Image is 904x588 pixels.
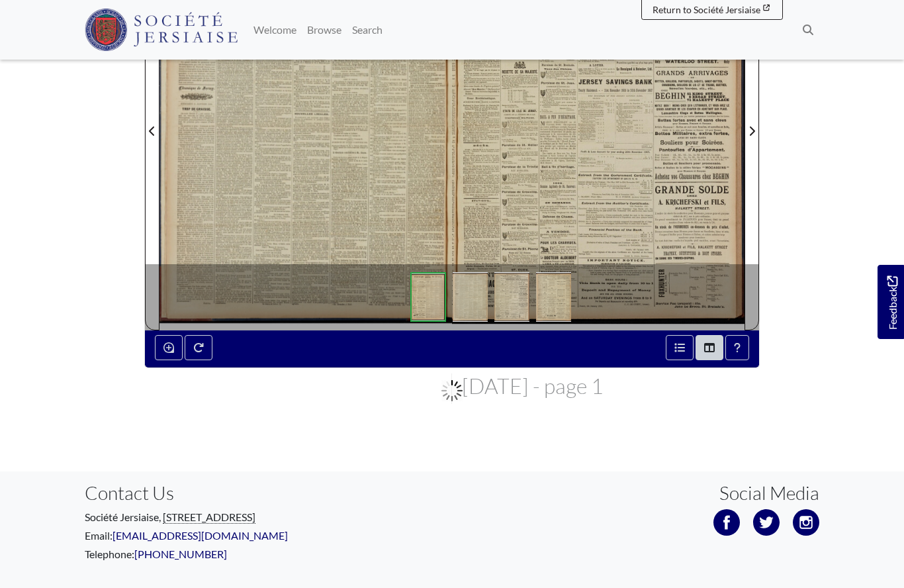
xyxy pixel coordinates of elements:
[113,529,288,542] a: [EMAIL_ADDRESS][DOMAIN_NAME]
[410,272,446,322] img: 82cd839175d19c9d36d838dfe6c09a8b3a14eb784970b8dcd4cb8dfaa3a2fc15
[884,275,900,329] span: Feedback
[696,335,723,360] button: Thumbnails
[666,335,694,360] button: Open metadata window
[653,4,760,15] span: Return to Société Jersiaise
[725,335,749,360] button: Help
[878,265,904,339] a: Would you like to provide feedback?
[85,482,442,505] h3: Contact Us
[85,509,442,525] p: Société Jersiaise,
[85,9,238,51] img: Société Jersiaise
[134,548,227,560] a: [PHONE_NUMBER]
[185,335,212,360] button: Rotate the book
[536,272,571,322] img: 82cd839175d19c9d36d838dfe6c09a8b3a14eb784970b8dcd4cb8dfaa3a2fc15
[302,17,347,43] a: Browse
[453,272,488,322] img: 82cd839175d19c9d36d838dfe6c09a8b3a14eb784970b8dcd4cb8dfaa3a2fc15
[719,482,819,505] h3: Social Media
[155,335,183,360] button: Enable or disable loupe tool (Alt+L)
[85,5,238,54] a: Société Jersiaise logo
[347,17,388,43] a: Search
[494,272,529,322] img: 82cd839175d19c9d36d838dfe6c09a8b3a14eb784970b8dcd4cb8dfaa3a2fc15
[85,528,442,544] p: Email:
[248,17,302,43] a: Welcome
[85,546,442,562] p: Telephone:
